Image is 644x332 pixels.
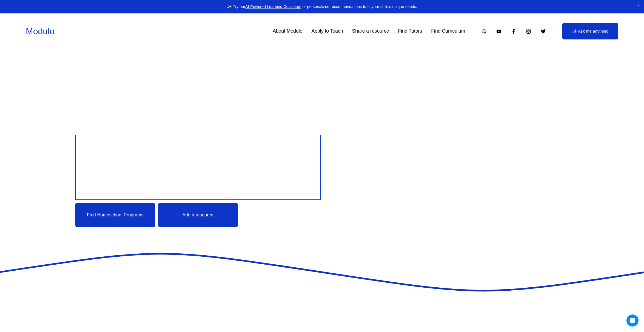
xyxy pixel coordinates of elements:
[26,26,55,36] a: Modulo
[431,27,465,36] a: Find Curriculum
[312,27,343,36] a: Apply to Teach
[511,28,517,34] a: Facebook
[562,23,618,39] a: ✨ Ask me anything
[540,28,546,34] a: Twitter
[352,27,389,36] a: Share a resource
[245,4,301,9] a: AI-Powered Learning Concierge
[481,28,487,34] a: Apple Podcasts
[83,144,235,185] span: Design your child’s Education
[75,203,155,227] a: Find Homeschool Programs
[398,27,422,36] a: Find Tutors
[158,203,238,227] a: Add a resource
[526,28,531,34] a: Instagram
[273,27,303,36] a: About Modulo
[496,28,502,34] a: YouTube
